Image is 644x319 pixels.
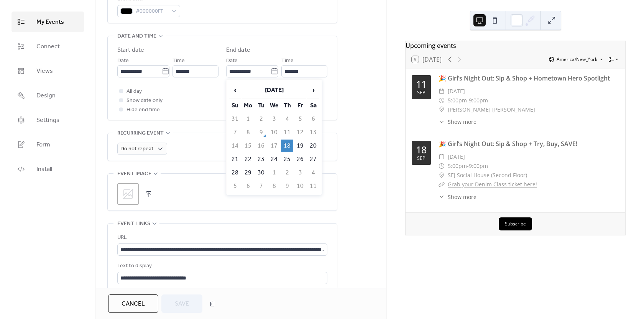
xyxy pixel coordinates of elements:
[229,99,241,112] th: Su
[307,126,319,139] td: 13
[281,140,293,152] td: 18
[467,161,469,171] span: -
[255,140,267,152] td: 16
[11,61,84,81] a: Views
[242,153,254,166] td: 22
[281,126,293,139] td: 11
[36,42,60,51] span: Connect
[117,56,129,66] span: Date
[416,145,427,155] div: 18
[281,113,293,125] td: 4
[242,113,254,125] td: 1
[268,180,280,192] td: 8
[448,152,465,161] span: [DATE]
[11,134,84,155] a: Form
[294,180,306,192] td: 10
[439,193,476,201] button: ​Show more
[416,79,427,89] div: 11
[117,183,139,205] div: ;
[439,118,445,126] div: ​
[242,82,306,99] th: [DATE]
[255,99,267,112] th: Tu
[242,180,254,192] td: 6
[127,96,163,105] span: Show date only
[117,169,151,179] span: Event image
[268,126,280,139] td: 10
[11,85,84,106] a: Design
[439,96,445,105] div: ​
[448,161,467,171] span: 5:00pm
[307,140,319,152] td: 20
[439,171,445,180] div: ​
[36,18,64,27] span: My Events
[120,144,153,154] span: Do not repeat
[448,181,537,188] a: Grab your Denim Class ticket here!
[448,193,476,201] span: Show more
[11,12,84,32] a: My Events
[242,99,254,112] th: Mo
[281,153,293,166] td: 25
[448,118,476,126] span: Show more
[281,56,294,66] span: Time
[11,36,84,57] a: Connect
[557,57,597,62] span: America/New_York
[255,180,267,192] td: 7
[307,166,319,179] td: 4
[36,140,50,150] span: Form
[281,99,293,112] th: Th
[226,56,238,66] span: Date
[229,126,241,139] td: 7
[307,180,319,192] td: 11
[136,7,168,16] span: #000000FF
[36,165,52,174] span: Install
[108,294,158,313] button: Cancel
[36,91,56,100] span: Design
[294,126,306,139] td: 12
[439,87,445,96] div: ​
[117,219,150,229] span: Event links
[439,74,619,83] div: 🎉 Girl’s Night Out: Sip & Shop + Hometown Hero Spotlight
[226,46,250,55] div: End date
[36,67,53,76] span: Views
[448,96,467,105] span: 5:00pm
[268,113,280,125] td: 3
[294,113,306,125] td: 5
[127,105,160,115] span: Hide end time
[229,82,241,98] span: ‹
[172,56,185,66] span: Time
[469,96,488,105] span: 9:00pm
[117,129,164,138] span: Recurring event
[499,217,532,230] button: Subscribe
[242,166,254,179] td: 29
[281,166,293,179] td: 2
[439,140,577,148] a: 🎉 Girl’s Night Out: Sip & Shop + Try, Buy, SAVE!
[406,41,625,50] div: Upcoming events
[122,299,145,309] span: Cancel
[439,193,445,201] div: ​
[11,159,84,179] a: Install
[439,118,476,126] button: ​Show more
[448,87,465,96] span: [DATE]
[467,96,469,105] span: -
[229,166,241,179] td: 28
[117,46,144,55] div: Start date
[229,153,241,166] td: 21
[307,82,319,98] span: ›
[255,126,267,139] td: 9
[117,261,326,271] div: Text to display
[307,99,319,112] th: Sa
[242,126,254,139] td: 8
[307,153,319,166] td: 27
[117,32,156,41] span: Date and time
[229,180,241,192] td: 5
[127,87,142,96] span: All day
[469,161,488,171] span: 9:00pm
[294,166,306,179] td: 3
[268,153,280,166] td: 24
[281,180,293,192] td: 9
[417,90,426,95] div: Sep
[294,140,306,152] td: 19
[242,140,254,152] td: 15
[439,105,445,114] div: ​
